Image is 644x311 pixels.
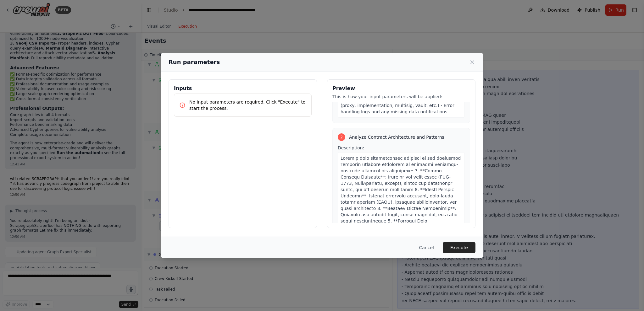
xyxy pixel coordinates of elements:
[169,58,220,67] h2: Run parameters
[443,242,475,253] button: Execute
[349,134,444,140] span: Analyze Contract Architecture and Patterns
[338,133,345,141] div: 2
[332,85,470,92] h3: Preview
[174,85,312,92] h3: Inputs
[338,145,364,150] span: Description:
[414,242,439,253] button: Cancel
[332,94,470,100] p: This is how your input parameters will be applied:
[189,99,306,111] p: No input parameters are required. Click "Execute" to start the process.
